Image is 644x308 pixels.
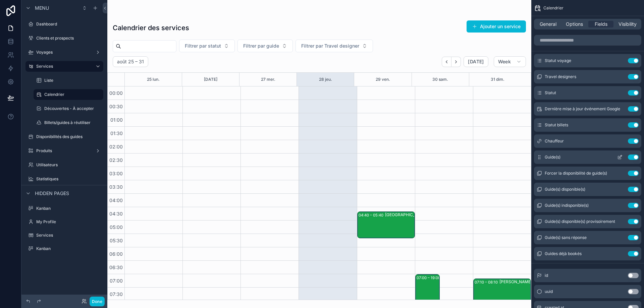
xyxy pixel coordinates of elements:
[44,92,99,97] label: Calendrier
[36,206,102,211] label: Kanban
[545,219,615,224] span: Guide(s) disponible(s) provisoirement
[36,148,93,153] label: Produits
[545,138,564,144] span: Chauffeur
[44,106,102,111] label: Découvertes - À accepter
[36,246,102,251] label: Kanban
[619,21,637,27] span: Visibility
[543,5,563,11] span: Calendrier
[35,190,69,197] span: Hidden pages
[34,75,103,86] a: Liste
[25,33,103,44] a: Clients et prospects
[36,64,90,69] label: Services
[34,103,103,114] a: Découvertes - À accepter
[36,50,93,55] label: Voyages
[36,36,102,41] label: Clients et prospects
[36,176,102,182] label: Statistiques
[540,21,556,27] span: General
[545,251,582,256] span: Guides déjà bookés
[25,174,103,184] a: Statistiques
[545,106,620,112] span: Dernière mise à jour événement Google
[545,122,568,128] span: Statut billets
[545,171,607,176] span: Forcer la disponibilité de guide(s)
[545,289,553,294] span: uuid
[25,217,103,227] a: My Profile
[44,120,102,125] label: Billets/guides à réutiliser
[566,21,583,27] span: Options
[595,21,607,27] span: Fields
[545,90,556,96] span: Statut
[34,89,103,100] a: Calendrier
[36,21,102,27] label: Dashboard
[545,74,576,79] span: Travel designers
[545,235,587,240] span: Guide(s) sans réponse
[36,219,102,225] label: My Profile
[25,131,103,142] a: Disponibilités des guides
[545,273,548,278] span: id
[25,230,103,241] a: Services
[35,5,49,11] span: Menu
[545,187,585,192] span: Guide(s) disponible(s)
[36,233,102,238] label: Services
[25,19,103,29] a: Dashboard
[34,117,103,128] a: Billets/guides à réutiliser
[545,203,589,208] span: Guide(s) indisponible(s)
[25,243,103,254] a: Kanban
[25,47,103,58] a: Voyages
[25,145,103,156] a: Produits
[25,160,103,170] a: Utilisateurs
[25,203,103,214] a: Kanban
[44,78,102,83] label: Liste
[545,58,571,63] span: Statut voyage
[90,297,105,306] button: Done
[36,134,102,139] label: Disponibilités des guides
[36,162,102,168] label: Utilisateurs
[25,61,103,72] a: Services
[545,155,560,160] span: Guide(s)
